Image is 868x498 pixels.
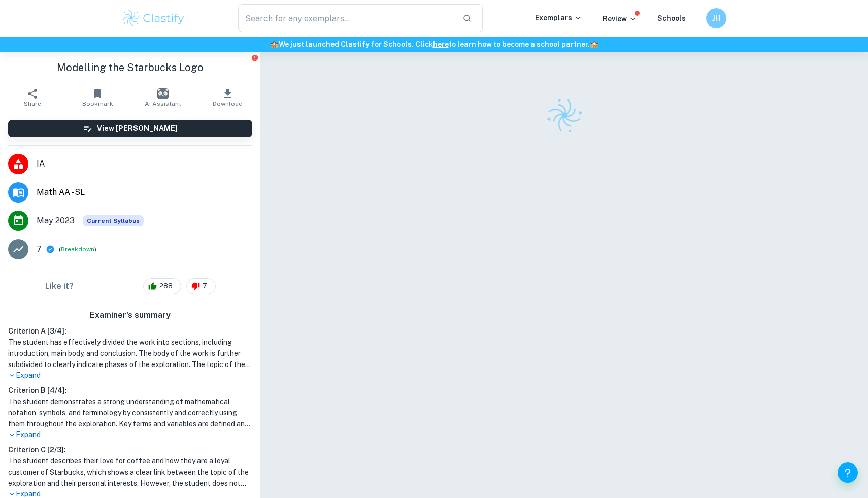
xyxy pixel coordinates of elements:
span: 288 [154,281,178,291]
img: AI Assistant [157,88,169,99]
div: 288 [143,278,181,294]
img: Clastify logo [540,91,588,139]
span: 🏫 [270,40,279,48]
button: View [PERSON_NAME] [8,120,252,137]
span: Share [24,100,41,107]
button: Help and Feedback [838,462,858,483]
span: Bookmark [82,100,113,107]
p: Review [603,13,637,24]
p: Expand [8,370,252,381]
p: Exemplars [535,12,582,23]
input: Search for any exemplars... [238,4,454,32]
button: JH [706,8,726,28]
h1: The student has effectively divided the work into sections, including introduction, main body, an... [8,337,252,370]
span: AI Assistant [145,100,181,107]
div: 7 [186,278,216,294]
h6: JH [711,13,722,24]
button: Report issue [251,54,258,61]
h6: Examiner's summary [4,309,256,321]
h1: Modelling the Starbucks Logo [8,60,252,75]
span: IA [37,158,252,170]
a: here [433,40,449,48]
h6: View [PERSON_NAME] [97,123,178,134]
a: Schools [657,14,686,22]
span: Math AA - SL [37,186,252,198]
span: 🏫 [590,40,598,48]
h1: The student describes their love for coffee and how they are a loyal customer of Starbucks, which... [8,455,252,489]
span: 7 [197,281,213,291]
p: Expand [8,429,252,440]
h6: Like it? [45,280,74,292]
p: 7 [37,243,42,255]
div: This exemplar is based on the current syllabus. Feel free to refer to it for inspiration/ideas wh... [83,215,144,226]
img: Clastify logo [121,8,186,28]
span: Current Syllabus [83,215,144,226]
span: Download [213,100,243,107]
span: May 2023 [37,215,75,227]
button: Bookmark [65,83,130,112]
button: AI Assistant [130,83,195,112]
h6: Criterion B [ 4 / 4 ]: [8,385,252,396]
h6: We just launched Clastify for Schools. Click to learn how to become a school partner. [2,39,866,50]
button: Breakdown [61,245,94,254]
h6: Criterion C [ 2 / 3 ]: [8,444,252,455]
h6: Criterion A [ 3 / 4 ]: [8,325,252,337]
span: ( ) [59,245,96,254]
h1: The student demonstrates a strong understanding of mathematical notation, symbols, and terminolog... [8,396,252,429]
button: Download [195,83,260,112]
